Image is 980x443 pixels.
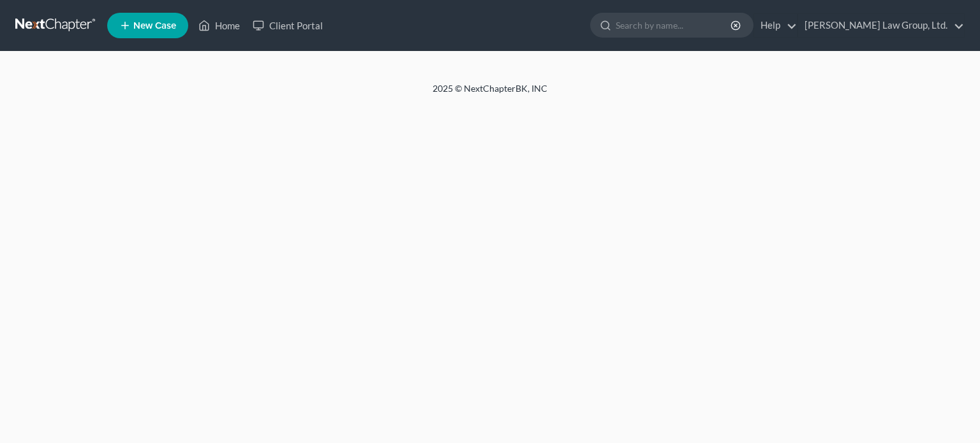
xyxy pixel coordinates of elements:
[192,14,246,37] a: Home
[798,14,964,37] a: [PERSON_NAME] Law Group, Ltd.
[754,14,797,37] a: Help
[616,13,732,37] input: Search by name...
[126,82,854,105] div: 2025 © NextChapterBK, INC
[246,14,329,37] a: Client Portal
[133,21,176,31] span: New Case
